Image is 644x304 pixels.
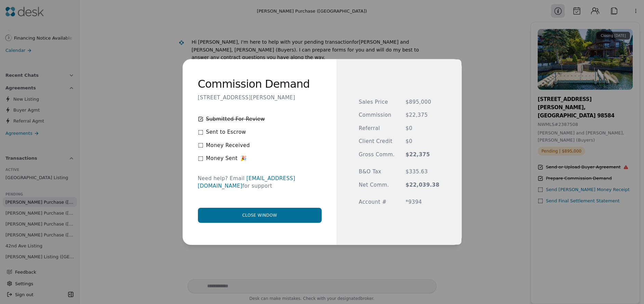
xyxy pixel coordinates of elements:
[406,168,440,176] span: $335.63
[240,155,247,161] span: 🎉
[198,175,295,189] a: [EMAIL_ADDRESS][DOMAIN_NAME]
[206,115,265,123] span: Submitted For Review
[359,198,395,206] span: Account #
[206,128,246,136] span: Sent to Escrow
[406,137,440,145] span: $0
[198,81,310,87] h2: Commission Demand
[406,111,440,119] span: $22,375
[406,198,440,206] span: *9394
[359,151,395,159] span: Gross Comm.
[406,151,440,159] span: $22,375
[359,181,395,189] span: Net Comm.
[406,181,440,189] span: $22,039.38
[198,208,322,223] button: Close window
[359,98,395,106] span: Sales Price
[359,137,395,145] span: Client Credit
[198,175,322,190] div: Need help? Email
[406,125,440,132] span: $0
[359,111,395,119] span: Commission
[359,168,395,176] span: B&O Tax
[198,94,295,102] p: [STREET_ADDRESS][PERSON_NAME]
[206,142,250,149] span: Money Received
[206,155,247,162] span: Money Sent
[242,183,272,189] span: for support
[359,125,395,132] span: Referral
[406,98,440,106] span: $895,000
